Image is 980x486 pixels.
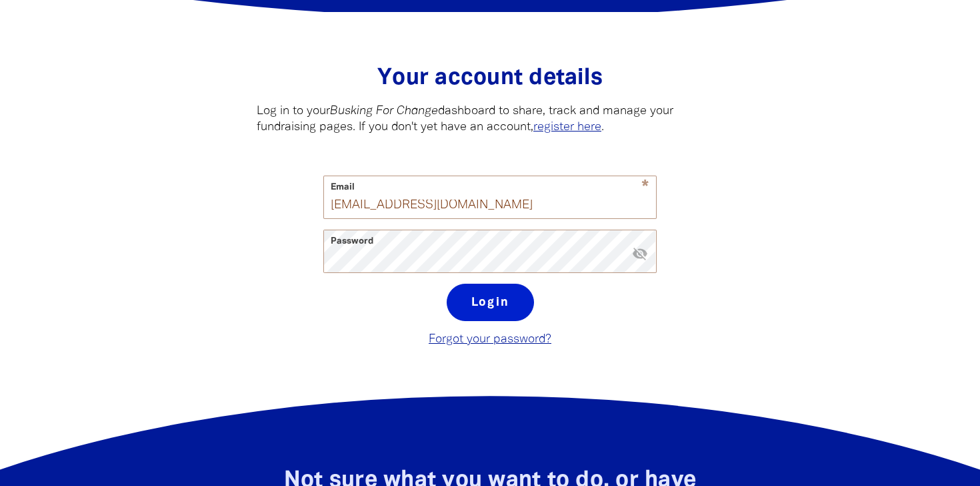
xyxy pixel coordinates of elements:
[632,246,648,262] i: Hide password
[632,246,648,264] button: visibility_off
[429,334,551,345] a: Forgot your password?
[377,68,603,89] span: Your account details
[533,121,601,133] a: register here
[447,284,534,321] button: Login
[257,103,723,136] p: Log in to your dashboard to share, track and manage your fundraising pages. If you don't yet have...
[330,105,438,117] em: Busking For Change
